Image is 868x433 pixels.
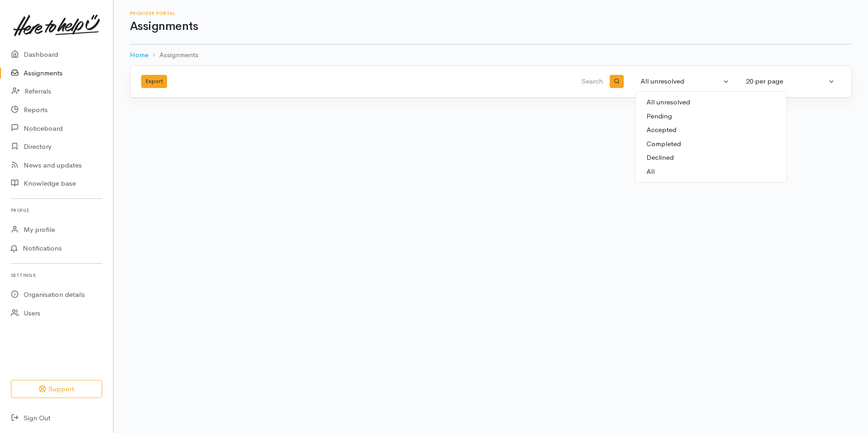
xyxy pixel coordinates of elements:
[646,153,674,163] span: Declined
[646,139,681,149] span: Completed
[148,50,198,60] li: Assignments
[388,71,605,93] input: Search
[646,97,775,108] span: All unresolved
[740,73,840,90] button: 20 per page
[641,76,721,87] div: All unresolved
[646,167,655,177] span: All
[11,380,102,399] button: Support
[130,20,852,33] h1: Assignments
[746,76,827,87] div: 20 per page
[130,50,148,60] a: Home
[11,269,102,281] h6: Settings
[11,204,102,216] h6: Profile
[690,98,775,106] small: Pending, in progress or on hold
[130,44,852,66] nav: breadcrumb
[130,11,852,16] h6: Provider Portal
[635,73,735,90] button: All unresolved
[646,125,676,135] span: Accepted
[646,111,672,122] span: Pending
[141,75,167,88] button: Export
